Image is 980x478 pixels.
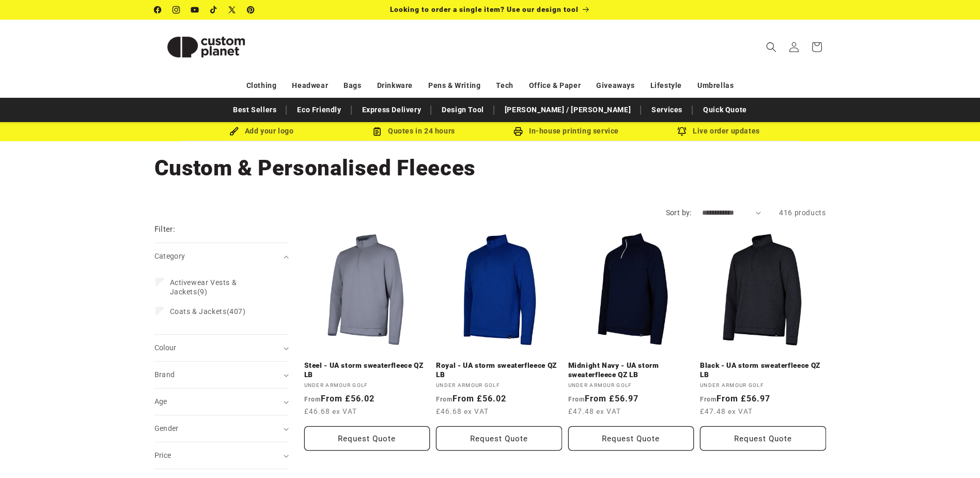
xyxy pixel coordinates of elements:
a: Tech [496,77,513,95]
button: Request Quote [304,426,430,451]
a: Quick Quote [698,101,752,119]
span: Colour [154,343,177,352]
a: Giveaways [596,77,634,95]
summary: Search [760,36,783,58]
span: (407) [170,307,246,316]
a: Custom Planet [150,20,261,74]
a: Steel - UA storm sweaterfleece QZ LB [304,361,430,379]
summary: Price [154,442,289,469]
div: Add your logo [185,125,338,138]
a: Pens & Writing [428,77,480,95]
a: Office & Paper [529,77,581,95]
div: In-house printing service [490,125,643,138]
a: Umbrellas [697,77,734,95]
summary: Colour (0 selected) [154,335,289,361]
summary: Brand (0 selected) [154,362,289,388]
summary: Age (0 selected) [154,389,289,415]
a: [PERSON_NAME] / [PERSON_NAME] [500,101,636,119]
span: Brand [154,370,175,379]
h1: Custom & Personalised Fleeces [154,154,826,182]
a: Drinkware [377,77,413,95]
img: Brush Icon [229,127,239,136]
a: Black - UA storm sweaterfleece QZ LB [700,361,826,379]
a: Bags [344,77,361,95]
a: Eco Friendly [292,101,346,119]
a: Express Delivery [357,101,427,119]
img: Custom Planet [154,24,258,70]
a: Midnight Navy - UA storm sweaterfleece QZ LB [568,361,694,379]
span: 416 products [779,208,826,217]
div: Live order updates [643,125,795,138]
span: Coats & Jackets [170,307,227,316]
summary: Category (0 selected) [154,243,289,270]
span: Age [154,397,167,406]
a: Royal - UA storm sweaterfleece QZ LB [436,361,562,379]
span: Activewear Vests & Jackets [170,278,237,296]
span: Category [154,252,185,260]
span: Looking to order a single item? Use our design tool [390,5,579,13]
span: (9) [170,278,271,296]
div: Quotes in 24 hours [338,125,490,138]
a: Headwear [292,77,328,95]
a: Services [646,101,688,119]
img: Order Updates Icon [372,127,382,136]
span: Gender [154,424,179,432]
button: Request Quote [568,426,694,451]
a: Clothing [246,77,277,95]
summary: Gender (0 selected) [154,415,289,442]
a: Best Sellers [228,101,282,119]
button: Request Quote [700,426,826,451]
span: Price [154,451,172,459]
label: Sort by: [666,208,692,217]
a: Lifestyle [650,77,682,95]
h2: Filter: [154,223,176,235]
a: Design Tool [437,101,489,119]
img: Order updates [677,127,687,136]
button: Request Quote [436,426,562,451]
img: In-house printing [514,127,523,136]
